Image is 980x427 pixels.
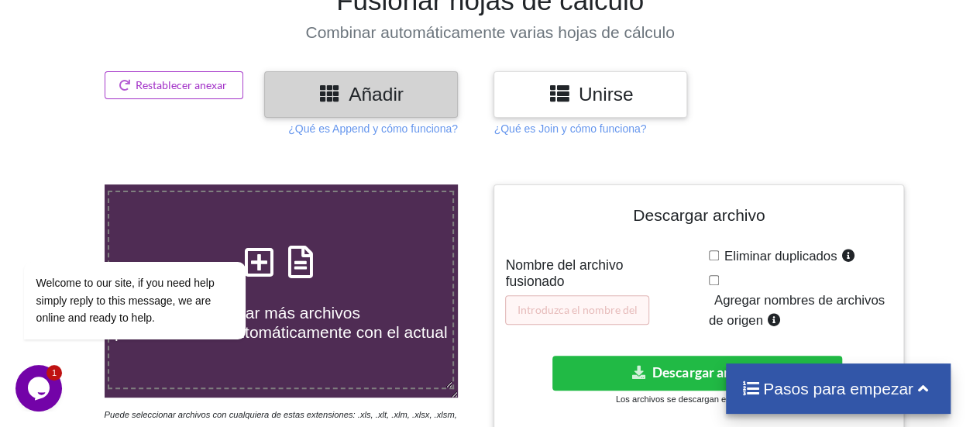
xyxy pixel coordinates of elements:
[505,295,649,325] input: Introduzca el nombre del archivo
[21,155,199,202] span: Welcome to our site, if you need help simply reply to this message, we are online and ready to help.
[552,356,843,391] button: Descargar archivo
[709,293,885,328] font: Agregar nombres de archivos de origen
[15,122,294,357] iframe: widget de chat
[763,380,913,398] font: Pasos para empezar
[493,122,646,135] font: ¿Qué es Join y cómo funciona?
[136,78,227,91] font: Restablecer anexar
[349,84,404,105] font: Añadir
[505,257,623,289] font: Nombre del archivo fusionado
[579,84,634,105] font: Unirse
[616,394,782,404] font: Los archivos se descargan en formato .xlsx
[15,365,65,412] iframe: widget de chat
[633,206,765,224] font: Descargar archivo
[105,71,244,99] button: Restablecer anexar
[724,249,837,263] font: Eliminar duplicados
[305,23,674,41] font: Combinar automáticamente varias hojas de cálculo
[288,122,458,135] font: ¿Qué es Append y cómo funciona?
[652,364,761,381] font: Descargar archivo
